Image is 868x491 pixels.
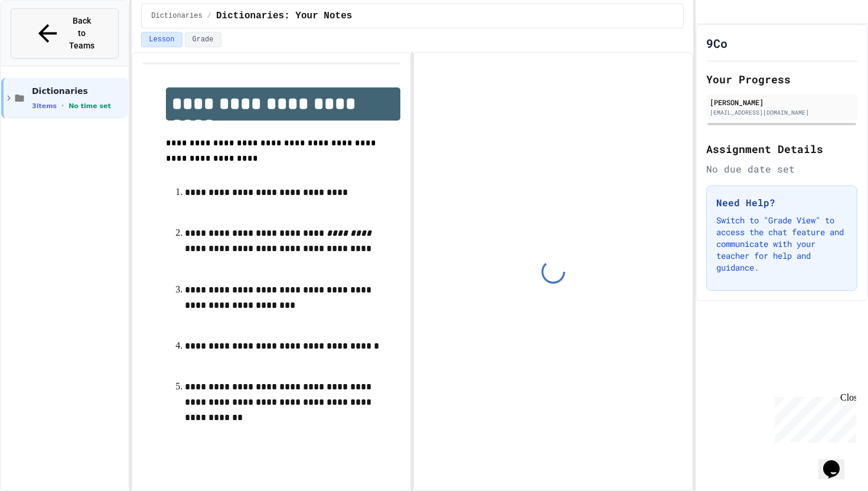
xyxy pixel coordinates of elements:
div: [EMAIL_ADDRESS][DOMAIN_NAME] [710,108,854,117]
span: 3 items [32,102,57,110]
iframe: chat widget [818,444,856,479]
h2: Your Progress [706,71,857,87]
button: Back to Teams [11,8,119,58]
span: / [207,11,211,21]
h1: 9Co [706,35,727,51]
button: Lesson [141,32,182,47]
span: Dictionaries [32,86,126,96]
div: Chat with us now!Close [5,5,81,75]
p: Switch to "Grade View" to access the chat feature and communicate with your teacher for help and ... [716,214,847,274]
span: Dictionaries [151,11,202,21]
span: No time set [68,102,111,110]
h3: Need Help? [716,196,847,210]
h2: Assignment Details [706,141,857,157]
iframe: chat widget [770,392,856,443]
div: No due date set [706,162,857,176]
span: Back to Teams [68,15,96,52]
div: [PERSON_NAME] [710,97,854,108]
span: Dictionaries: Your Notes [216,9,352,23]
button: Grade [185,32,221,47]
span: • [61,101,64,110]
